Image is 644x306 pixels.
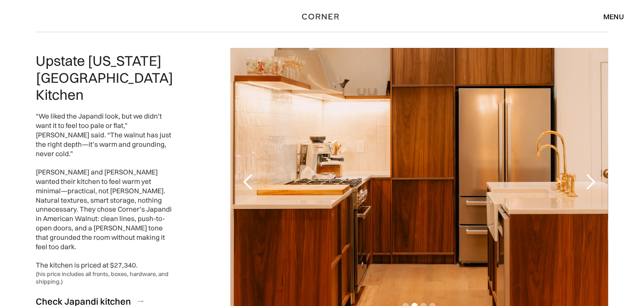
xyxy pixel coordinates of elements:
[603,13,624,20] div: menu
[36,270,174,286] div: (his price includes all fronts, boxes, hardware, and shipping.)
[594,9,624,24] div: menu
[299,11,345,22] a: home
[36,112,174,270] div: “We liked the Japandi look, but we didn’t want it to feel too pale or flat,” [PERSON_NAME] said. ...
[36,52,174,103] h2: Upstate [US_STATE] [GEOGRAPHIC_DATA] Kitchen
